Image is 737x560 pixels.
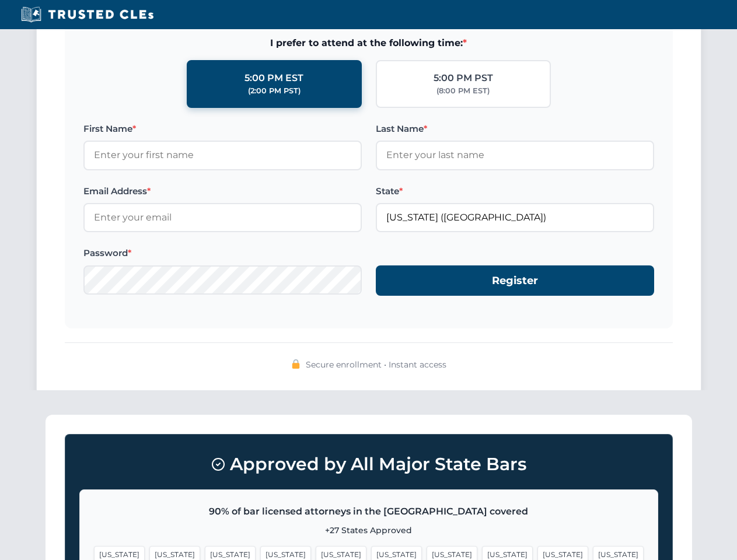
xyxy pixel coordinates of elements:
[94,504,644,519] p: 90% of bar licensed attorneys in the [GEOGRAPHIC_DATA] covered
[94,524,644,537] p: +27 States Approved
[436,85,490,97] div: (8:00 PM EST)
[376,122,654,136] label: Last Name
[306,358,446,371] span: Secure enrollment • Instant access
[244,71,303,86] div: 5:00 PM EST
[83,184,362,198] label: Email Address
[83,122,362,136] label: First Name
[376,265,654,296] button: Register
[83,141,362,170] input: Enter your first name
[376,203,654,232] input: Georgia (GA)
[83,246,362,260] label: Password
[83,36,654,51] span: I prefer to attend at the following time:
[434,71,493,86] div: 5:00 PM PST
[83,203,362,232] input: Enter your email
[376,184,654,198] label: State
[291,359,301,369] img: 🔒
[79,449,658,480] h3: Approved by All Major State Bars
[18,6,157,23] img: Trusted CLEs
[248,85,301,97] div: (2:00 PM PST)
[376,141,654,170] input: Enter your last name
